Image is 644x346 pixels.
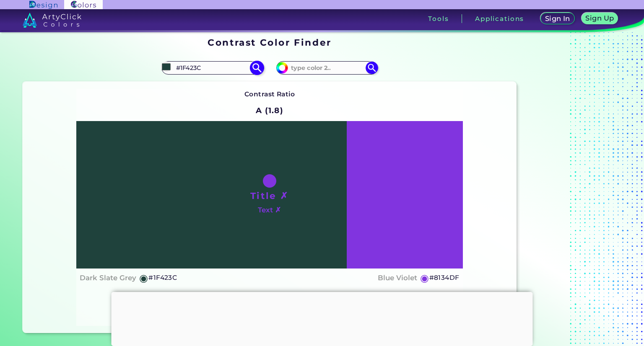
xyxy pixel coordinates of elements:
[475,15,524,22] h3: Applications
[587,15,613,21] h5: Sign Up
[252,101,287,120] h2: A (1.8)
[420,273,429,283] h5: ◉
[249,61,264,75] img: icon search
[542,13,573,24] a: Sign In
[148,272,177,283] h5: #1F423C
[378,272,417,284] h4: Blue Violet
[288,62,366,73] input: type color 2..
[80,272,136,284] h4: Dark Slate Grey
[23,13,82,28] img: logo_artyclick_colors_white.svg
[29,1,57,9] img: ArtyClick Design logo
[366,62,378,74] img: icon search
[112,292,533,344] iframe: Advertisement
[258,204,281,216] h4: Text ✗
[173,62,251,73] input: type color 1..
[208,36,331,49] h1: Contrast Color Finder
[244,90,295,98] strong: Contrast Ratio
[520,34,625,337] iframe: Advertisement
[583,13,616,24] a: Sign Up
[250,189,289,202] h1: Title ✗
[546,15,569,22] h5: Sign In
[429,272,460,283] h5: #8134DF
[428,15,449,22] h3: Tools
[139,273,148,283] h5: ◉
